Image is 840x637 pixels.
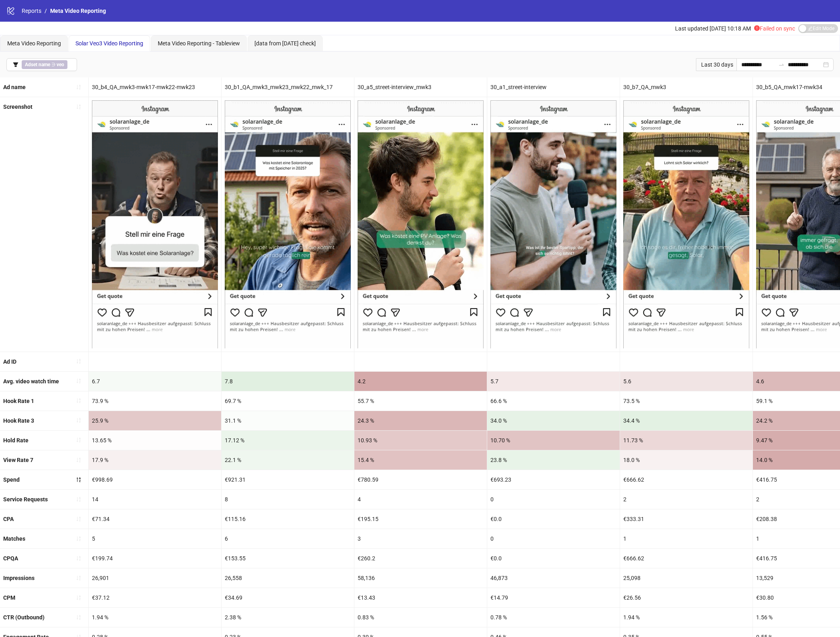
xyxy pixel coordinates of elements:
[222,450,354,470] div: 22.1 %
[778,61,785,68] span: to
[76,84,81,90] span: sort-ascending
[158,40,240,47] span: Meta Video Reporting - Tableview
[490,100,616,348] img: Screenshot 120233372517330649
[222,529,354,548] div: 6
[3,84,26,90] b: Ad name
[89,529,221,548] div: 5
[222,391,354,411] div: 69.7 %
[487,77,620,97] div: 30_a1_street-interview
[3,555,18,562] b: CPQA
[76,417,81,423] span: sort-ascending
[354,608,487,627] div: 0.83 %
[487,509,620,529] div: €0.0
[222,509,354,529] div: €115.16
[89,77,221,97] div: 30_b4_QA_mwk3-mwk17-mwk22-mwk23
[3,398,34,404] b: Hook Rate 1
[222,490,354,509] div: 8
[50,8,106,14] span: Meta Video Reporting
[6,58,77,71] button: Adset name ∋ veo
[620,568,753,588] div: 25,098
[3,476,20,483] b: Spend
[222,470,354,489] div: €921.31
[222,77,354,97] div: 30_b1_QA_mwk3_mwk23_mwk22_mwk_17
[222,431,354,450] div: 17.12 %
[89,431,221,450] div: 13.65 %
[354,509,487,529] div: €195.15
[620,391,753,411] div: 73.5 %
[76,556,81,561] span: sort-ascending
[222,568,354,588] div: 26,558
[487,529,620,548] div: 0
[76,457,81,463] span: sort-ascending
[3,614,45,621] b: CTR (Outbound)
[487,411,620,430] div: 34.0 %
[222,549,354,568] div: €153.55
[3,575,35,581] b: Impressions
[92,100,218,348] img: Screenshot 120233652792000649
[754,25,795,32] span: Failed on sync
[3,457,33,463] b: View Rate 7
[3,516,14,522] b: CPA
[3,594,15,601] b: CPM
[675,25,751,32] span: Last updated [DATE] 10:18 AM
[620,549,753,568] div: €666.62
[3,378,59,385] b: Avg. video watch time
[89,568,221,588] div: 26,901
[620,509,753,529] div: €333.31
[222,608,354,627] div: 2.38 %
[487,549,620,568] div: €0.0
[89,391,221,411] div: 73.9 %
[222,411,354,430] div: 31.1 %
[487,450,620,470] div: 23.8 %
[89,450,221,470] div: 17.9 %
[620,490,753,509] div: 2
[620,450,753,470] div: 18.0 %
[778,61,785,68] span: swap-right
[620,77,753,97] div: 30_b7_QA_mwk3
[487,490,620,509] div: 0
[89,549,221,568] div: €199.74
[620,529,753,548] div: 1
[354,588,487,607] div: €13.43
[354,77,487,97] div: 30_a5_street-interview_mwk3
[89,608,221,627] div: 1.94 %
[620,411,753,430] div: 34.4 %
[487,372,620,391] div: 5.7
[76,615,81,620] span: sort-ascending
[45,6,47,15] li: /
[89,588,221,607] div: €37.12
[487,391,620,411] div: 66.6 %
[76,477,81,482] span: sort-descending
[89,411,221,430] div: 25.9 %
[76,378,81,384] span: sort-ascending
[222,588,354,607] div: €34.69
[487,431,620,450] div: 10.70 %
[354,391,487,411] div: 55.7 %
[3,535,25,542] b: Matches
[354,470,487,489] div: €780.59
[3,496,48,503] b: Service Requests
[57,62,64,67] b: veo
[76,358,81,364] span: sort-ascending
[487,470,620,489] div: €693.23
[620,470,753,489] div: €666.62
[620,372,753,391] div: 5.6
[354,450,487,470] div: 15.4 %
[76,536,81,541] span: sort-ascending
[20,6,43,15] a: Reports
[487,608,620,627] div: 0.78 %
[623,100,749,348] img: Screenshot 120233652784700649
[354,529,487,548] div: 3
[89,509,221,529] div: €71.34
[89,372,221,391] div: 6.7
[354,568,487,588] div: 58,136
[620,588,753,607] div: €26.56
[754,25,760,31] span: exclamation-circle
[354,490,487,509] div: 4
[354,431,487,450] div: 10.93 %
[225,100,351,348] img: Screenshot 120233652781330649
[76,575,81,581] span: sort-ascending
[358,100,484,348] img: Screenshot 120233372514990649
[76,398,81,403] span: sort-ascending
[3,437,28,444] b: Hold Rate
